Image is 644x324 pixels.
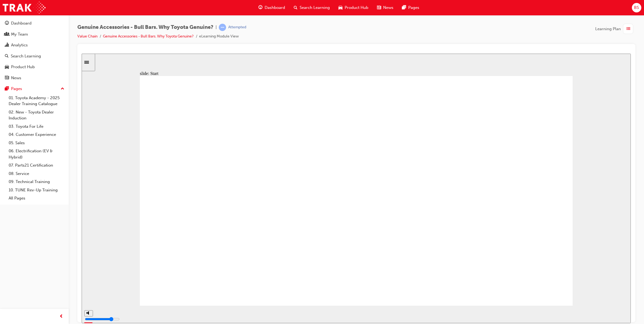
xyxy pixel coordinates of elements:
[258,4,262,11] span: guage-icon
[6,194,67,202] a: All Pages
[2,62,67,72] a: Product Hub
[383,5,393,11] span: News
[254,2,289,13] a: guage-iconDashboard
[2,40,67,50] a: Analytics
[334,2,373,13] a: car-iconProduct Hub
[5,87,9,91] span: pages-icon
[11,86,22,92] div: Pages
[6,161,67,170] a: 07. Parts21 Certification
[6,122,67,131] a: 03. Toyota For Life
[219,24,226,31] span: learningRecordVerb_ATTEMPT-icon
[2,17,67,84] button: DashboardMy TeamAnalyticsSearch LearningProduct HubNews
[11,64,35,70] div: Product Hub
[2,29,67,39] a: My Team
[59,313,63,320] span: prev-icon
[11,53,41,59] div: Search Learning
[3,263,38,268] input: volume
[199,33,239,40] li: eLearning Module View
[373,2,398,13] a: news-iconNews
[5,65,9,70] span: car-icon
[377,4,381,11] span: news-icon
[6,94,67,108] a: 01. Toyota Academy - 2025 Dealer Training Catalogue
[338,4,342,11] span: car-icon
[300,5,330,11] span: Search Learning
[216,24,217,30] span: |
[6,147,67,161] a: 06. Electrification (EV & Hybrid)
[595,26,621,32] span: Learning Plan
[265,5,285,11] span: Dashboard
[595,24,635,34] button: Learning Plan
[6,139,67,147] a: 05. Sales
[402,4,406,11] span: pages-icon
[77,34,98,39] a: Value Chain
[3,257,11,263] button: volume
[2,73,67,83] a: News
[5,76,9,81] span: news-icon
[11,20,32,26] div: Dashboard
[294,4,297,11] span: search-icon
[6,186,67,194] a: 10. TUNE Rev-Up Training
[61,85,64,92] span: up-icon
[626,26,630,32] span: list-icon
[6,130,67,139] a: 04. Customer Experience
[11,42,28,48] div: Analytics
[408,5,419,11] span: Pages
[634,5,639,11] span: BS
[6,108,67,122] a: 02. New - Toyota Dealer Induction
[3,252,11,270] div: misc controls
[2,18,67,28] a: Dashboard
[11,75,21,81] div: News
[2,51,67,61] a: Search Learning
[5,32,9,37] span: people-icon
[228,25,246,30] div: Attempted
[103,34,194,39] a: Genuine Accessories - Bull Bars. Why Toyota Genuine?
[345,5,368,11] span: Product Hub
[77,24,213,30] span: Genuine Accessories - Bull Bars. Why Toyota Genuine?
[3,2,46,14] img: Trak
[6,178,67,186] a: 09. Technical Training
[289,2,334,13] a: search-iconSearch Learning
[6,170,67,178] a: 08. Service
[632,3,641,12] button: BS
[5,54,9,59] span: search-icon
[398,2,424,13] a: pages-iconPages
[2,84,67,94] button: Pages
[5,21,9,26] span: guage-icon
[11,31,28,37] div: My Team
[5,43,9,48] span: chart-icon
